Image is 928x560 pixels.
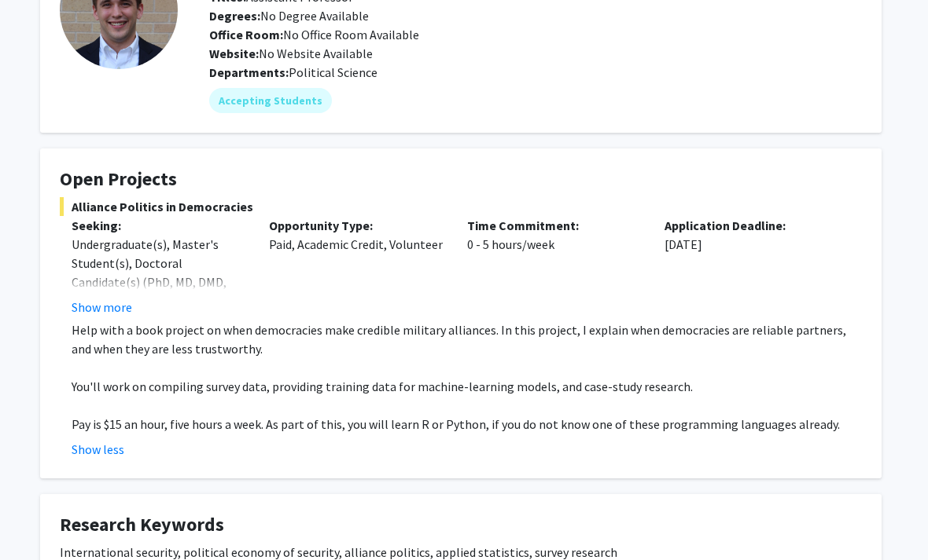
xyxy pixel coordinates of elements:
p: Opportunity Type: [269,216,443,235]
h4: Research Keywords [60,514,862,536]
p: You'll work on compiling survey data, providing training data for machine-learning models, and ca... [72,377,862,396]
mat-chip: Accepting Students [209,88,332,113]
span: Alliance Politics in Democracies [60,197,862,216]
iframe: Chat [12,489,67,548]
div: [DATE] [653,216,850,317]
b: Website: [209,46,259,61]
b: Departments: [209,64,289,80]
button: Show less [72,440,124,459]
b: Degrees: [209,8,260,24]
div: Paid, Academic Credit, Volunteer [257,216,455,317]
p: Help with a book project on when democracies make credible military alliances. In this project, I... [72,320,862,358]
p: Seeking: [72,216,245,235]
p: Application Deadline: [665,216,838,235]
p: Pay is $15 an hour, five hours a week. As part of this, you will learn R or Python, if you do not... [72,415,862,434]
h4: Open Projects [60,168,862,191]
span: No Degree Available [209,8,369,24]
p: Time Commitment: [467,216,641,235]
button: Show more [72,298,132,317]
span: No Office Room Available [209,27,419,42]
span: No Website Available [209,46,373,61]
div: 0 - 5 hours/week [455,216,653,317]
span: Political Science [289,64,377,80]
b: Office Room: [209,27,283,42]
div: Undergraduate(s), Master's Student(s), Doctoral Candidate(s) (PhD, MD, DMD, PharmD, etc.) [72,235,245,310]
